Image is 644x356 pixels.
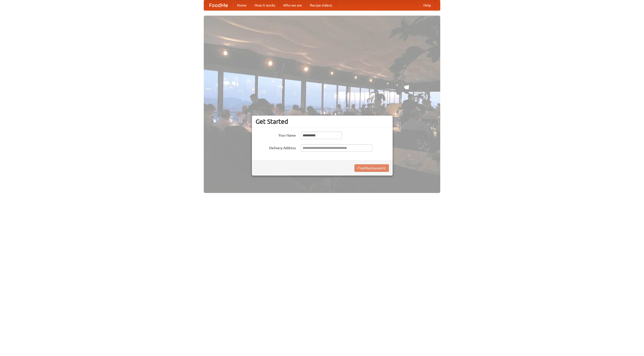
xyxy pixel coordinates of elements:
label: Your Name [256,132,296,138]
a: Recipe videos [306,0,336,10]
h3: Get Started [256,118,389,125]
a: Who we are [279,0,306,10]
a: Help [419,0,435,10]
a: Home [233,0,251,10]
label: Delivery Address [256,144,296,150]
button: Find Restaurants! [354,164,389,172]
a: How it works [251,0,279,10]
a: FoodMe [204,0,233,10]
